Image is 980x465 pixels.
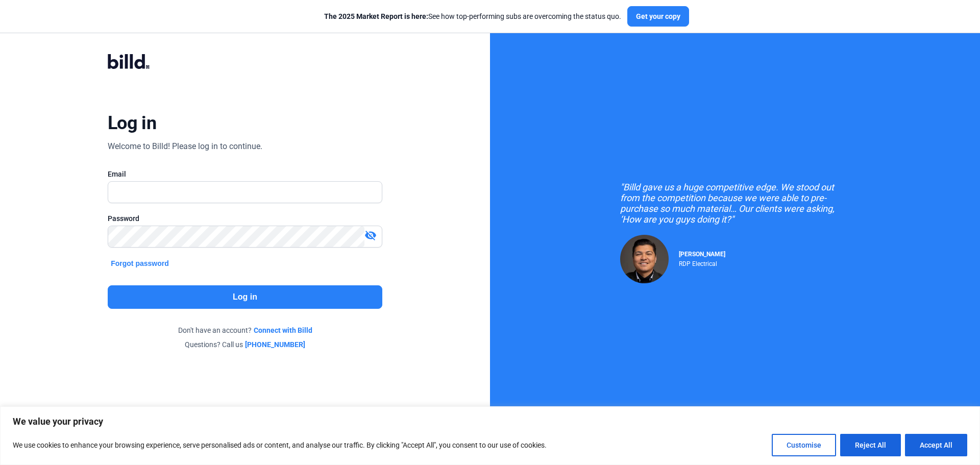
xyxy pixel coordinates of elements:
button: Accept All [905,434,967,456]
div: Log in [108,112,156,134]
div: Password [108,213,382,224]
mat-icon: visibility_off [364,229,377,241]
div: See how top-performing subs are overcoming the status quo. [324,11,621,21]
img: Raul Pacheco [620,235,669,283]
button: Reject All [840,434,901,456]
a: [PHONE_NUMBER] [245,339,305,350]
span: [PERSON_NAME] [679,251,725,258]
button: Log in [108,285,382,309]
p: We use cookies to enhance your browsing experience, serve personalised ads or content, and analys... [13,439,547,451]
div: RDP Electrical [679,258,725,267]
div: "Billd gave us a huge competitive edge. We stood out from the competition because we were able to... [620,182,850,225]
div: Questions? Call us [108,339,382,350]
button: Get your copy [627,6,689,27]
span: The 2025 Market Report is here: [324,12,428,20]
a: Connect with Billd [254,325,312,335]
div: Welcome to Billd! Please log in to continue. [108,140,262,153]
div: Email [108,169,382,179]
div: Don't have an account? [108,325,382,335]
button: Forgot password [108,258,172,269]
p: We value your privacy [13,415,967,428]
button: Customise [772,434,836,456]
